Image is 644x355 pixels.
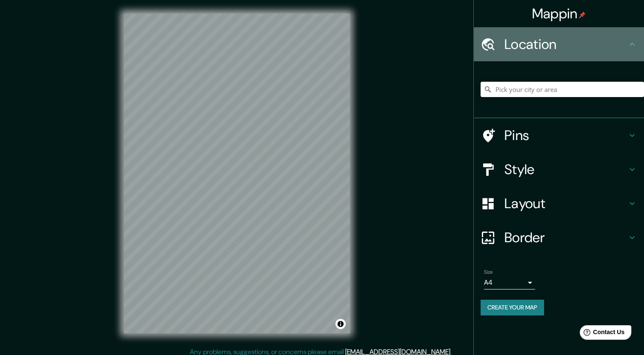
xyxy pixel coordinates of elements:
[504,195,627,212] h4: Layout
[474,220,644,255] div: Border
[474,118,644,152] div: Pins
[568,322,635,346] iframe: Help widget launcher
[481,82,644,97] input: Pick your city or area
[504,36,627,53] h4: Location
[504,229,627,246] h4: Border
[579,11,586,18] img: pin-icon.png
[484,276,535,289] div: A4
[124,14,350,333] canvas: Map
[481,300,544,315] button: Create your map
[335,319,346,329] button: Toggle attribution
[474,152,644,186] div: Style
[504,161,627,178] h4: Style
[474,27,644,61] div: Location
[532,5,586,22] h4: Mappin
[484,269,493,276] label: Size
[504,127,627,144] h4: Pins
[474,186,644,220] div: Layout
